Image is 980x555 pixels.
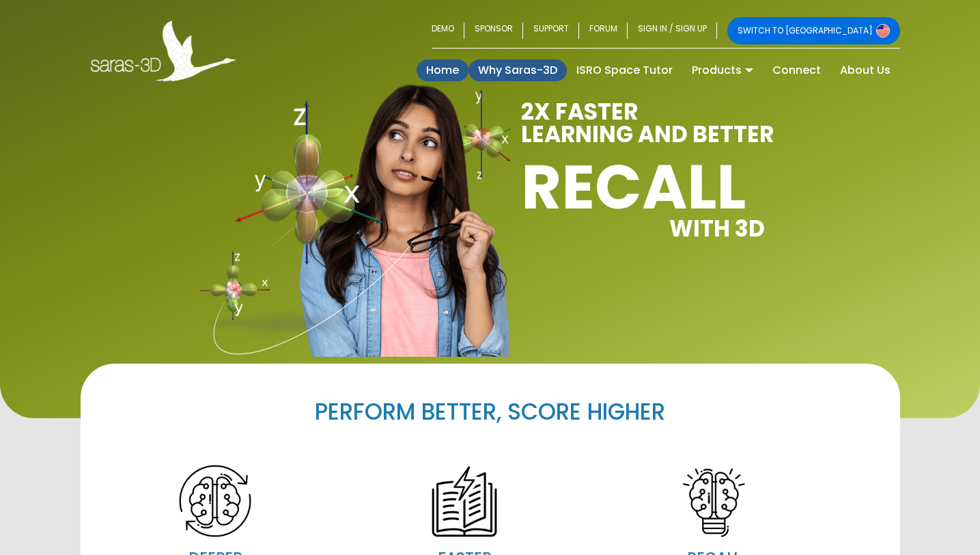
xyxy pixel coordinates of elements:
[567,59,682,81] a: ISRO Space Tutor
[179,465,251,537] img: deeper-understanding
[830,59,900,81] a: About Us
[468,59,567,81] a: Why Saras-3D
[432,17,464,44] a: DEMO
[876,24,890,38] img: Switch to USA
[91,21,236,81] img: Saras 3D
[763,59,830,81] a: Connect
[428,465,501,537] img: 2x-faster-learning
[523,17,579,44] a: SUPPORT
[521,159,842,215] h1: RECALL
[464,17,523,44] a: SPONSOR
[628,17,717,44] a: SIGN IN / SIGN UP
[521,123,842,146] p: LEARNING AND BETTER
[521,100,842,123] p: 2X FASTER
[417,59,468,81] a: Home
[682,59,763,81] a: Products
[199,100,467,357] img: Why Saras 3D
[727,17,900,44] a: SWITCH TO [GEOGRAPHIC_DATA]
[677,465,750,537] img: better-retention
[579,17,628,44] a: FORUM
[125,398,856,427] h2: PERFORM BETTER, SCORE HIGHER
